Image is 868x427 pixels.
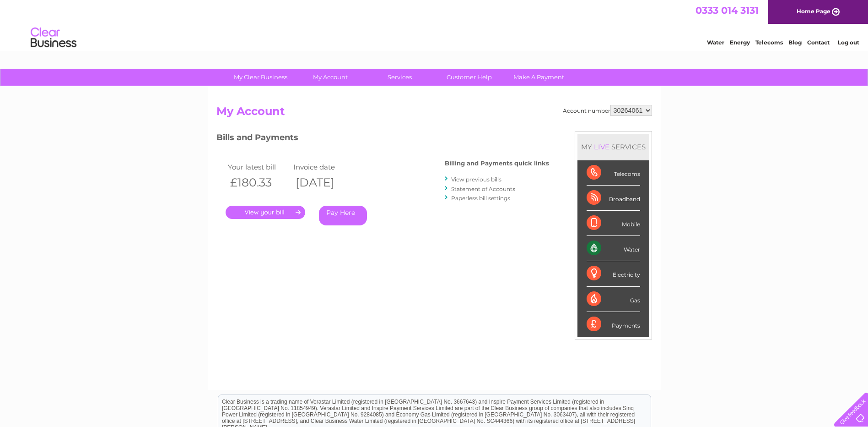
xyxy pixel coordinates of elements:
[226,173,291,192] th: £180.33
[807,39,830,46] a: Contact
[577,134,649,160] div: MY SERVICES
[319,206,367,225] a: Pay Here
[587,160,640,186] div: Telecoms
[587,312,640,337] div: Payments
[592,142,611,151] div: LIVE
[445,160,549,167] h4: Billing and Payments quick links
[451,176,501,183] a: View previous bills
[695,5,759,16] a: 0333 014 3131
[30,24,77,52] img: logo.png
[431,69,507,86] a: Customer Help
[226,206,305,219] a: .
[451,186,515,192] a: Statement of Accounts
[216,105,652,122] h2: My Account
[218,5,651,44] div: Clear Business is a trading name of Verastar Limited (registered in [GEOGRAPHIC_DATA] No. 3667643...
[838,39,859,46] a: Log out
[563,105,652,116] div: Account number
[587,236,640,261] div: Water
[707,39,724,46] a: Water
[451,195,510,202] a: Paperless bill settings
[587,186,640,211] div: Broadband
[755,39,783,46] a: Telecoms
[291,173,357,192] th: [DATE]
[587,211,640,236] div: Mobile
[291,161,357,173] td: Invoice date
[501,69,577,86] a: Make A Payment
[788,39,802,46] a: Blog
[730,39,750,46] a: Energy
[587,287,640,312] div: Gas
[223,69,298,86] a: My Clear Business
[362,69,437,86] a: Services
[587,261,640,286] div: Electricity
[226,161,291,173] td: Your latest bill
[216,131,549,147] h3: Bills and Payments
[292,69,368,86] a: My Account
